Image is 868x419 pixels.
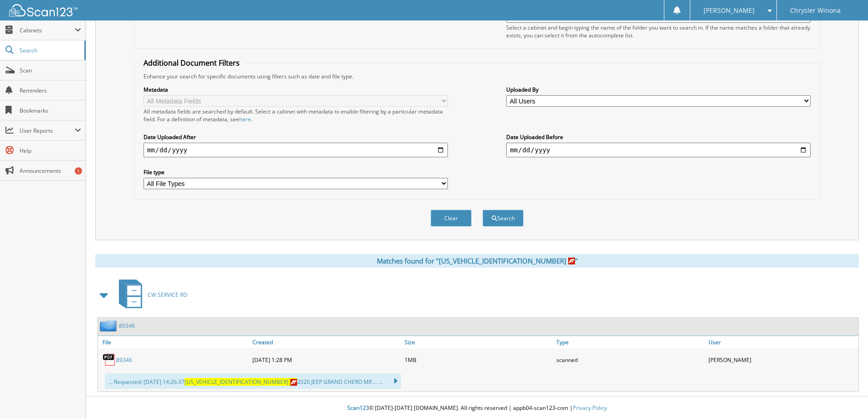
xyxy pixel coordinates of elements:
div: 1 [75,167,82,175]
a: Privacy Policy [573,404,607,412]
div: [PERSON_NAME] [706,351,858,369]
label: Uploaded By [506,86,811,93]
span: Matches found for " " [377,256,578,265]
span: Search [20,47,80,54]
img: 8rh5UuVk8QnwCAWDaABNIAG0AAaQAP8G4BfzyDfYW2HlqUAAAAASUVORK5CYII= [568,258,575,264]
a: File [98,336,250,348]
a: User [706,336,858,348]
span: Reminders [20,87,81,94]
a: 89346 [116,356,132,364]
span: Announcements [20,167,81,175]
img: PDF.png [103,353,116,367]
div: All metadata fields are searched by default. Select a cabinet with metadata to enable filtering b... [144,108,448,123]
a: Type [554,336,706,348]
span: CW SERVICE RO [148,291,187,299]
img: 8rh5UuVk8QnwCAWDaABNIAG0AAaQAP8G4BfzyDfYW2HlqUAAAAASUVORK5CYII= [290,379,297,386]
img: scan123-logo-white.svg [9,4,77,16]
div: ... Requested: [DATE] 14:26:37 2020 JEEP GRAND CHERO MR ... ... [105,373,401,389]
a: Size [402,336,555,348]
div: [DATE] 1:28 PM [250,351,402,369]
span: Scan [20,67,81,74]
span: [PERSON_NAME] [704,8,755,13]
span: Scan123 [347,404,369,412]
a: CW SERVICE RO [113,277,187,313]
div: scanned [554,351,706,369]
button: Clear [431,210,472,227]
legend: Additional Document Filters [139,58,244,68]
a: [US_VEHICLE_IDENTIFICATION_NUMBER] [439,256,566,265]
button: Search [483,210,524,227]
a: Created [250,336,402,348]
img: folder2.png [100,320,119,331]
a: here [239,115,251,123]
input: end [506,143,811,157]
span: Chrysler Winona [790,8,841,13]
label: Metadata [144,86,448,93]
span: Cabinets [20,26,75,34]
a: 89346 [119,322,135,330]
input: start [144,143,448,157]
div: Select a cabinet and begin typing the name of the folder you want to search in. If the name match... [506,24,811,39]
a: [US_VEHICLE_IDENTIFICATION_NUMBER] [185,378,288,386]
span: Bookmarks [20,107,81,114]
div: 1MB [402,351,555,369]
span: User Reports [20,127,75,134]
label: Date Uploaded After [144,133,448,141]
span: Help [20,147,81,155]
label: Date Uploaded Before [506,133,811,141]
label: File type [144,168,448,176]
div: Enhance your search for specific documents using filters such as date and file type. [139,72,815,80]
